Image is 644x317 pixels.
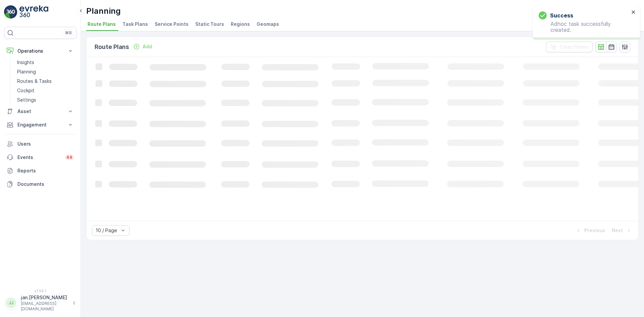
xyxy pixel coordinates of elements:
[4,105,76,118] button: Asset
[631,9,636,16] button: close
[4,118,76,131] button: Engagement
[17,87,35,94] p: Cockpit
[231,21,250,28] span: Regions
[4,5,17,19] img: logo
[17,108,63,115] p: Asset
[66,155,72,160] p: 44
[612,227,623,234] p: Next
[611,226,633,234] button: Next
[17,59,34,66] p: Insights
[17,167,74,174] p: Reports
[17,78,52,85] p: Routes & Tasks
[4,164,76,177] a: Reports
[14,67,76,76] a: Planning
[550,11,573,19] h3: Success
[17,181,74,188] p: Documents
[155,21,189,28] span: Service Points
[19,5,48,19] img: logo_light-DOdMpM7g.png
[14,95,76,105] a: Settings
[86,6,121,16] p: Planning
[4,177,76,191] a: Documents
[14,58,76,67] a: Insights
[4,294,76,312] button: JJjan.[PERSON_NAME][EMAIL_ADDRESS][DOMAIN_NAME]
[195,21,224,28] span: Static Tours
[95,42,129,52] p: Route Plans
[559,44,589,50] p: Clear Filters
[122,21,148,28] span: Task Plans
[17,97,36,103] p: Settings
[539,21,629,33] p: Adhoc task successfully created.
[257,21,279,28] span: Geomaps
[4,289,76,293] span: v 1.50.1
[14,86,76,95] a: Cockpit
[4,137,76,151] a: Users
[21,301,69,312] p: [EMAIL_ADDRESS][DOMAIN_NAME]
[4,151,76,164] a: Events44
[4,44,76,58] button: Operations
[17,48,63,54] p: Operations
[17,141,74,147] p: Users
[130,43,155,51] button: Add
[17,154,61,161] p: Events
[546,42,593,52] button: Clear Filters
[17,68,36,75] p: Planning
[574,226,606,234] button: Previous
[65,30,72,36] p: ⌘B
[14,76,76,86] a: Routes & Tasks
[6,298,16,308] div: JJ
[17,121,63,128] p: Engagement
[21,294,69,301] p: jan.[PERSON_NAME]
[143,43,152,50] p: Add
[584,227,605,234] p: Previous
[88,21,116,28] span: Route Plans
